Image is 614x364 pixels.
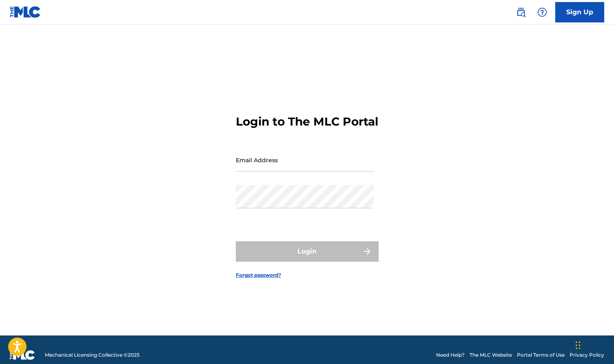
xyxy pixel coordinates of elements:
a: Portal Terms of Use [517,351,565,359]
img: help [537,7,547,17]
img: MLC Logo [10,6,41,18]
span: Mechanical Licensing Collective © 2025 [45,351,140,359]
a: Privacy Policy [570,351,604,359]
a: Sign Up [555,2,604,22]
a: The MLC Website [470,351,512,359]
div: Help [534,4,550,20]
img: search [516,7,526,17]
img: logo [10,350,35,360]
iframe: Chat Widget [573,325,614,364]
h3: Login to The MLC Portal [236,115,378,129]
a: Forgot password? [236,271,281,279]
a: Need Help? [436,351,465,359]
div: Drag [576,333,581,357]
a: Public Search [513,4,529,20]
